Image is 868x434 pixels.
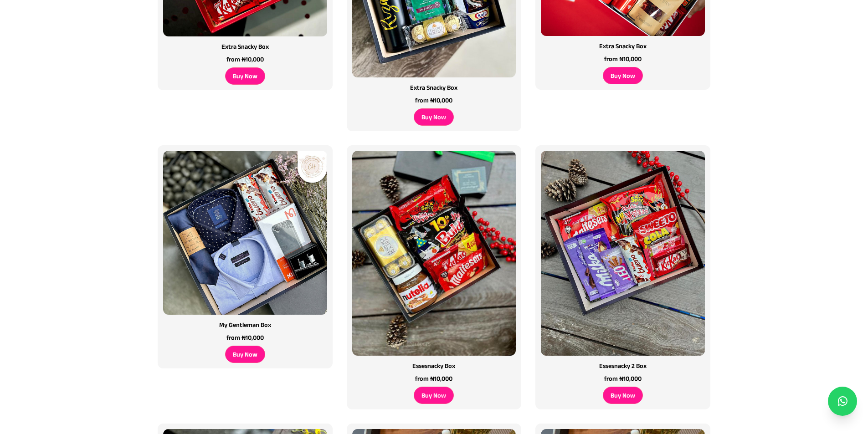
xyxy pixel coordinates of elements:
h3: Essesnacky 2 Box [599,361,647,370]
h3: Essesnacky Box [412,361,455,370]
div: Buy Now [225,346,265,363]
div: Buy Now [414,387,454,404]
img: Gift Box Lagos | Send gift box to Lagos, Nigeria. We offer same day delivery. Gift boxes full of ... [163,151,327,315]
a: Gift Box Lagos | Send gift box to Lagos, Nigeria. We offer same day delivery. Gift boxes full of ... [342,141,526,414]
div: Buy Now [225,67,265,85]
p: from ₦10,000 [415,96,452,105]
h3: Extra Snacky Box [599,41,647,51]
p: from ₦10,000 [415,374,452,383]
div: Buy Now [414,108,454,126]
h3: Extra Snacky Box [410,83,457,92]
p: from ₦10,000 [604,54,642,63]
h3: Extra Snacky Box [221,42,269,51]
a: Gift Box Lagos | Send gift box to Lagos, Nigeria. We offer same day delivery. Gift boxes full of ... [154,141,337,414]
p: from ₦10,000 [226,333,264,342]
img: Gift Box Lagos | Send gift box to Lagos, Nigeria. We offer same day delivery. Gift boxes full of ... [541,151,705,356]
p: from ₦10,000 [226,55,264,64]
div: Buy Now [603,387,643,404]
h3: My Gentleman Box [219,320,271,329]
img: Gift Box Lagos | Send gift box to Lagos, Nigeria. We offer same day delivery. Gift boxes full of ... [352,151,516,356]
div: Buy Now [603,67,643,84]
p: from ₦10,000 [604,374,642,383]
a: Gift Box Lagos | Send gift box to Lagos, Nigeria. We offer same day delivery. Gift boxes full of ... [531,141,715,414]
